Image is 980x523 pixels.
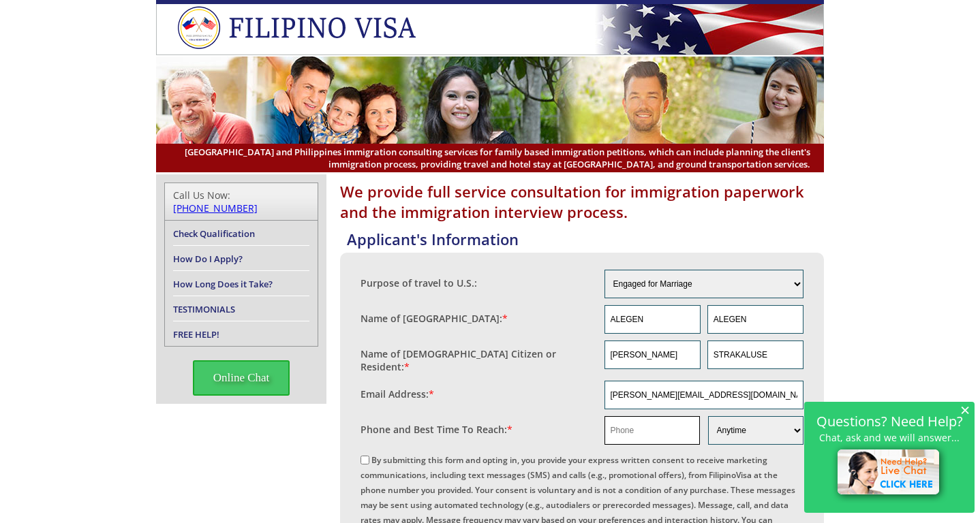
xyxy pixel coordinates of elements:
a: How Long Does it Take? [173,278,273,290]
label: Name of [GEOGRAPHIC_DATA]: [361,312,508,325]
input: Last Name [707,305,803,334]
label: Purpose of travel to U.S.: [361,276,477,289]
a: [PHONE_NUMBER] [173,202,258,215]
input: First Name [604,305,701,334]
label: Email Address: [361,387,434,400]
span: × [960,404,970,415]
a: Check Qualification [173,227,255,240]
a: TESTIMONIALS [173,303,235,315]
input: Last Name [707,340,803,369]
select: Phone and Best Reach Time are required. [708,416,803,445]
img: live-chat-icon.png [831,443,948,503]
label: Phone and Best Time To Reach: [361,423,512,436]
h2: Questions? Need Help? [811,415,968,427]
a: How Do I Apply? [173,253,243,265]
div: Call Us Now: [173,189,309,215]
input: First Name [604,340,701,369]
p: Chat, ask and we will answer... [811,432,968,443]
input: Phone [604,416,700,445]
h4: Applicant's Information [347,229,824,249]
a: FREE HELP! [173,328,219,340]
span: [GEOGRAPHIC_DATA] and Philippines immigration consulting services for family based immigration pe... [170,146,810,170]
input: Email Address [604,381,804,409]
span: Online Chat [193,360,290,396]
label: Name of [DEMOGRAPHIC_DATA] Citizen or Resident: [361,347,591,373]
h1: We provide full service consultation for immigration paperwork and the immigration interview proc... [340,181,824,222]
input: By submitting this form and opting in, you provide your express written consent to receive market... [361,456,369,464]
